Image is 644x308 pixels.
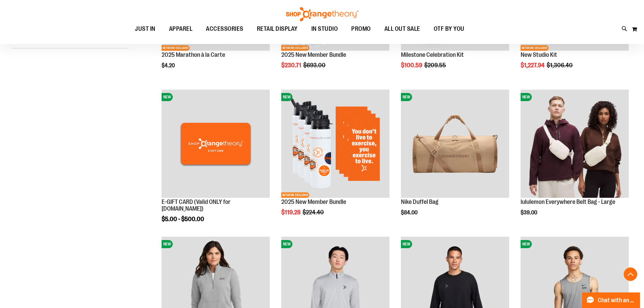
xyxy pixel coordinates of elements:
[311,21,338,37] span: IN STUDIO
[281,45,309,51] span: NETWORK EXCLUSIVE
[281,90,389,199] a: 2025 New Member BundleNEWNETWORK EXCLUSIVE
[384,21,420,37] span: ALL OUT SALE
[162,90,270,199] a: E-GIFT CARD (Valid ONLY for ShopOrangetheory.com)NEW
[206,21,243,37] span: ACCESSORIES
[162,198,231,212] a: E-GIFT CARD (Valid ONLY for [DOMAIN_NAME])
[401,90,509,199] a: Nike Duffel BagNEW
[281,90,389,198] img: 2025 New Member Bundle
[351,21,371,37] span: PROMO
[135,21,156,37] span: JUST IN
[162,45,190,51] span: NETWORK EXCLUSIVE
[434,21,464,37] span: OTF BY YOU
[281,192,309,198] span: NETWORK EXCLUSIVE
[401,198,438,205] a: Nike Duffel Bag
[521,90,629,199] a: lululemon Everywhere Belt Bag - LargeNEW
[303,209,325,216] span: $224.40
[547,62,574,69] span: $1,306.40
[281,51,346,58] a: 2025 New Member Bundle
[598,297,636,304] span: Chat with an Expert
[521,51,557,58] a: New Studio Kit
[285,7,359,21] img: Shop Orangetheory
[162,51,225,58] a: 2025 Marathon à la Carte
[169,21,193,37] span: APPAREL
[401,210,419,216] span: $84.00
[424,62,447,69] span: $209.55
[162,216,204,222] span: $5.00 - $500.00
[162,240,173,248] span: NEW
[401,93,412,101] span: NEW
[162,90,270,198] img: E-GIFT CARD (Valid ONLY for ShopOrangetheory.com)
[303,62,327,69] span: $693.00
[521,62,546,69] span: $1,227.94
[582,292,640,308] button: Chat with an Expert
[401,62,423,69] span: $100.59
[278,86,393,233] div: product
[521,93,532,101] span: NEW
[398,86,512,233] div: product
[401,51,464,58] a: Milestone Celebration Kit
[162,63,176,69] span: $4.20
[281,209,302,216] span: $119.28
[401,90,509,198] img: Nike Duffel Bag
[521,198,615,205] a: lululemon Everywhere Belt Bag - Large
[281,62,302,69] span: $230.71
[257,21,298,37] span: RETAIL DISPLAY
[281,93,292,101] span: NEW
[624,267,637,281] button: Back To Top
[521,210,538,216] span: $39.00
[281,198,346,205] a: 2025 New Member Bundle
[162,93,173,101] span: NEW
[521,240,532,248] span: NEW
[158,86,273,239] div: product
[281,240,292,248] span: NEW
[521,45,549,51] span: NETWORK EXCLUSIVE
[401,240,412,248] span: NEW
[521,90,629,198] img: lululemon Everywhere Belt Bag - Large
[517,86,632,233] div: product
